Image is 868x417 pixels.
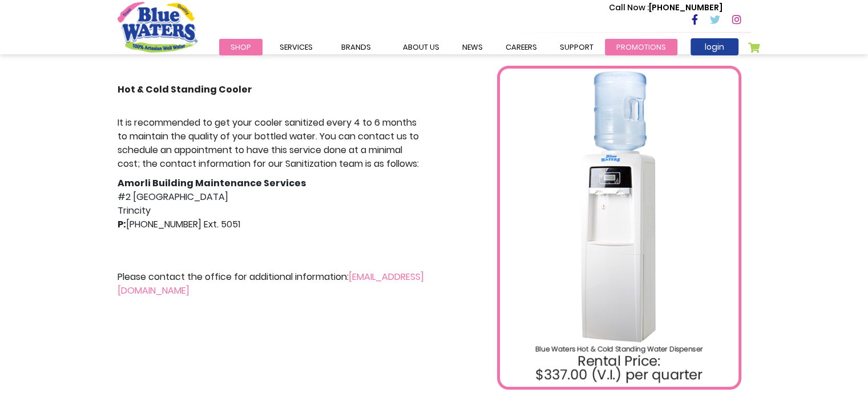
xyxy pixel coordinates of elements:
a: Promotions [605,39,677,55]
strong: Hot & Cold Standing Cooler [118,83,252,96]
strong: P: [118,218,126,231]
a: about us [391,39,451,55]
span: Brands [341,42,371,53]
span: Shop [231,42,251,53]
a: support [548,39,605,55]
a: careers [494,39,548,55]
a: [EMAIL_ADDRESS][DOMAIN_NAME] [118,270,424,297]
span: Call Now : [609,2,649,13]
a: News [451,39,494,55]
a: login [691,38,738,55]
div: #2 [GEOGRAPHIC_DATA] Trincity [PHONE_NUMBER] Ext. 5051 [118,116,426,298]
strong: Amorli Building Maintenance Services [118,177,306,190]
p: [PHONE_NUMBER] [609,2,722,14]
p: Please contact the office for additional information: [118,270,426,298]
a: store logo [118,2,197,52]
p: It is recommended to get your cooler sanitized every 4 to 6 months to maintain the quality of you... [118,116,426,171]
span: Services [280,42,313,53]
